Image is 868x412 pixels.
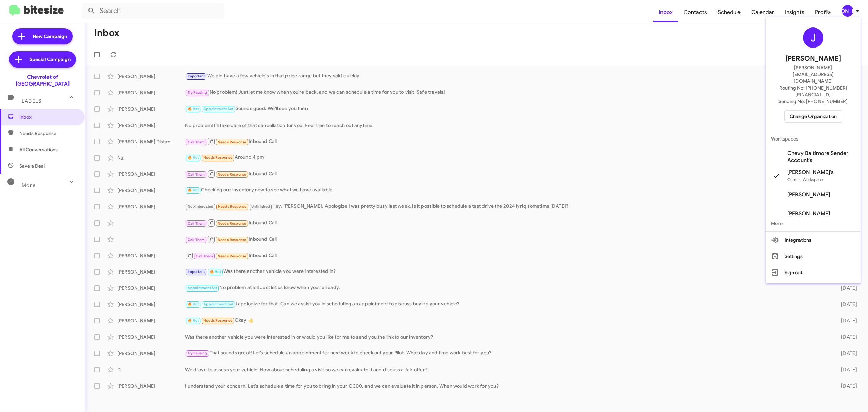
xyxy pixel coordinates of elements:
[785,53,841,64] span: [PERSON_NAME]
[787,210,830,217] span: [PERSON_NAME]
[774,85,852,98] span: Routing No: [PHONE_NUMBER][FINANCIAL_ID]
[778,98,848,105] span: Sending No: [PHONE_NUMBER]
[803,27,823,48] div: J
[787,191,830,198] span: [PERSON_NAME]
[790,111,837,122] span: Change Organization
[766,264,861,281] button: Sign out
[787,169,834,176] span: [PERSON_NAME]'s
[787,177,823,182] span: Current Workspace
[766,232,861,248] button: Integrations
[766,248,861,264] button: Settings
[766,215,861,231] span: More
[774,64,852,85] span: [PERSON_NAME][EMAIL_ADDRESS][DOMAIN_NAME]
[766,131,861,147] span: Workspaces
[784,110,842,123] button: Change Organization
[787,150,855,164] span: Chevy Baltimore Sender Account's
